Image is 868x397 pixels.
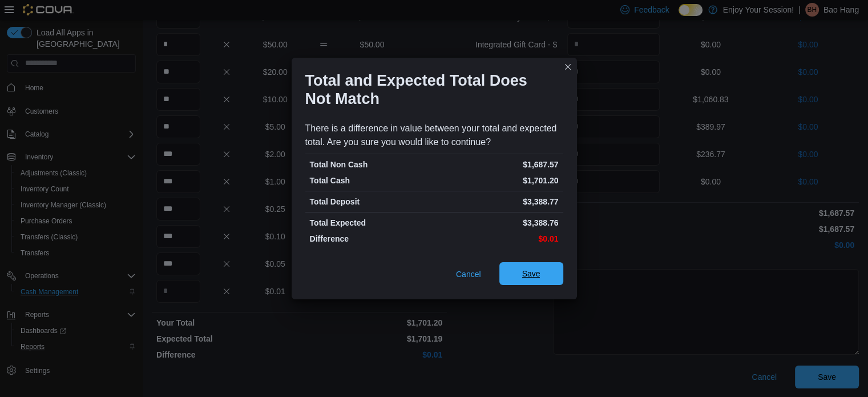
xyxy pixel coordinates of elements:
[522,268,540,279] span: Save
[310,159,432,170] p: Total Non Cash
[310,175,432,186] p: Total Cash
[305,71,554,108] h1: Total and Expected Total Does Not Match
[456,268,481,280] span: Cancel
[310,196,432,207] p: Total Deposit
[310,233,432,244] p: Difference
[437,217,559,228] p: $3,388.76
[451,263,486,286] button: Cancel
[437,196,559,207] p: $3,388.77
[305,122,563,149] div: There is a difference in value between your total and expected total. Are you sure you would like...
[310,217,432,228] p: Total Expected
[437,159,559,170] p: $1,687.57
[437,175,559,186] p: $1,701.20
[437,233,559,244] p: $0.01
[499,262,563,285] button: Save
[561,60,575,74] button: Closes this modal window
